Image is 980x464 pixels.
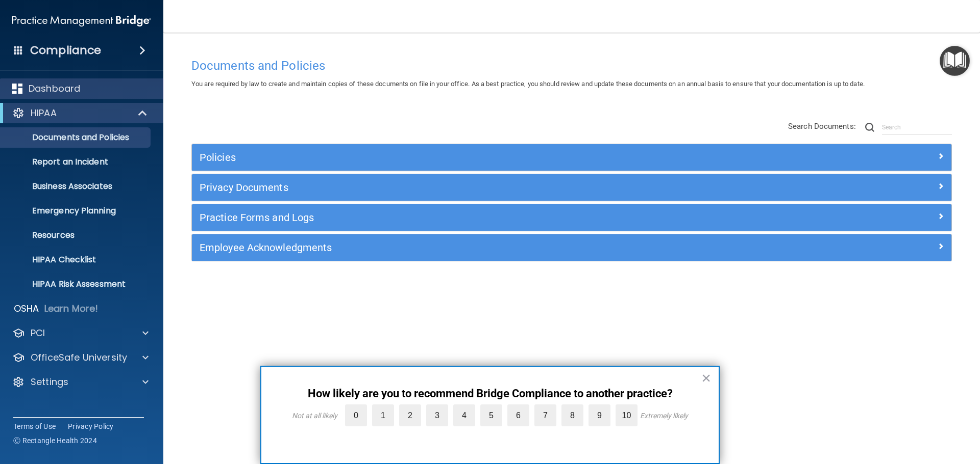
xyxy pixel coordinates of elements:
[31,107,57,119] p: HIPAA
[191,59,952,72] h4: Documents and Policies
[12,84,22,94] img: dashboard.aa5b2476.svg
[13,435,97,446] span: Ⓒ Rectangle Health 2024
[200,182,754,193] h5: Privacy Documents
[616,404,638,426] label: 10
[12,11,151,31] img: PMB logo
[865,123,874,132] img: ic-search.3b580494.png
[7,255,146,265] p: HIPAA Checklist
[68,421,114,431] a: Privacy Policy
[534,404,556,426] label: 7
[31,327,45,339] p: PCI
[200,152,754,163] h5: Policies
[640,412,688,420] div: Extremely likely
[882,120,952,135] input: Search
[426,404,448,426] label: 3
[14,303,39,315] p: OSHA
[345,404,367,426] label: 0
[940,46,970,76] button: Open Resource Center
[7,132,146,143] p: Documents and Policies
[561,404,583,426] label: 8
[7,206,146,216] p: Emergency Planning
[788,122,856,131] span: Search Documents:
[7,230,146,240] p: Resources
[480,404,502,426] label: 5
[31,351,127,364] p: OfficeSafe University
[7,279,146,289] p: HIPAA Risk Assessment
[7,157,146,167] p: Report an Incident
[282,387,698,400] p: How likely are you to recommend Bridge Compliance to another practice?
[13,421,56,431] a: Terms of Use
[7,181,146,192] p: Business Associates
[200,242,754,253] h5: Employee Acknowledgments
[31,376,68,388] p: Settings
[701,370,711,386] button: Close
[399,404,421,426] label: 2
[589,404,610,426] label: 9
[372,404,394,426] label: 1
[29,83,80,95] p: Dashboard
[44,303,99,315] p: Learn More!
[30,43,101,58] h4: Compliance
[292,412,337,420] div: Not at all likely
[507,404,529,426] label: 6
[191,80,865,88] span: You are required by law to create and maintain copies of these documents on file in your office. ...
[453,404,475,426] label: 4
[200,212,754,223] h5: Practice Forms and Logs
